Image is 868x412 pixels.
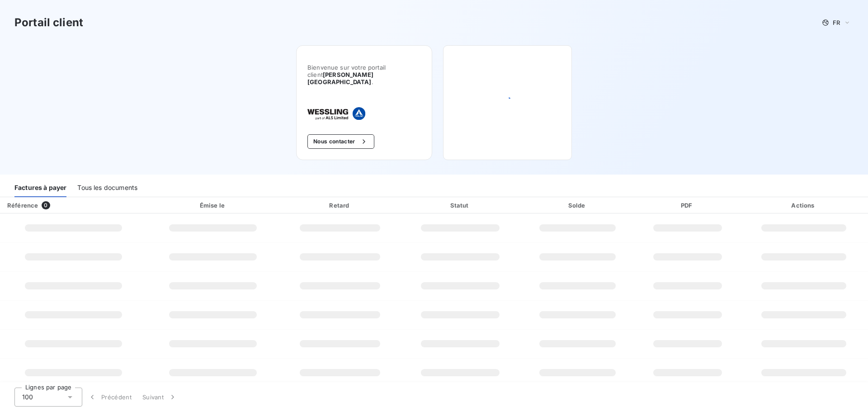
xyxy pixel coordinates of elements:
div: Référence [7,202,38,209]
h3: Portail client [14,14,83,31]
div: Actions [741,201,866,210]
div: Émise le [149,201,278,210]
span: Bienvenue sur votre portail client . [307,64,421,85]
div: Tous les documents [77,178,137,197]
span: FR [833,19,840,26]
button: Précédent [82,388,137,407]
span: 0 [42,201,50,209]
div: Solde [522,201,634,210]
button: Suivant [137,388,183,407]
div: Retard [281,201,399,210]
div: Factures à payer [14,178,66,197]
img: Company logo [307,107,365,120]
div: PDF [637,201,738,210]
span: [PERSON_NAME] [GEOGRAPHIC_DATA] [307,71,373,85]
button: Nous contacter [307,134,374,149]
div: Statut [403,201,518,210]
span: 100 [22,393,33,402]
